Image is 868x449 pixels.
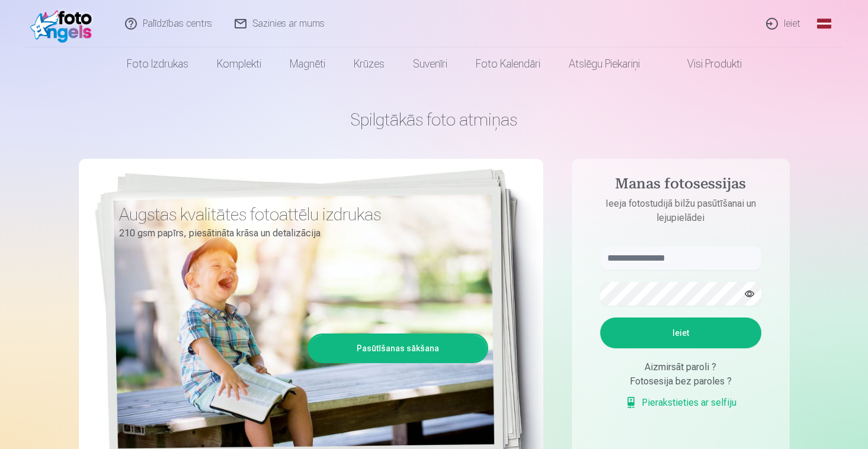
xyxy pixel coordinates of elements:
[625,396,736,410] a: Pierakstieties ar selfiju
[119,204,479,225] h3: Augstas kvalitātes fotoattēlu izdrukas
[309,335,486,361] a: Pasūtīšanas sākšana
[119,225,479,242] p: 210 gsm papīrs, piesātināta krāsa un detalizācija
[555,47,654,81] a: Atslēgu piekariņi
[203,47,276,81] a: Komplekti
[399,47,462,81] a: Suvenīri
[79,109,790,130] h1: Spilgtākās foto atmiņas
[588,175,773,197] h4: Manas fotosessijas
[600,374,761,389] div: Fotosesija bez paroles ?
[600,360,761,374] div: Aizmirsāt paroli ?
[600,317,761,348] button: Ieiet
[654,47,756,81] a: Visi produkti
[339,47,399,81] a: Krūzes
[276,47,339,81] a: Magnēti
[30,5,98,43] img: /fa1
[113,47,203,81] a: Foto izdrukas
[588,197,773,225] p: Ieeja fotostudijā bilžu pasūtīšanai un lejupielādei
[462,47,555,81] a: Foto kalendāri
